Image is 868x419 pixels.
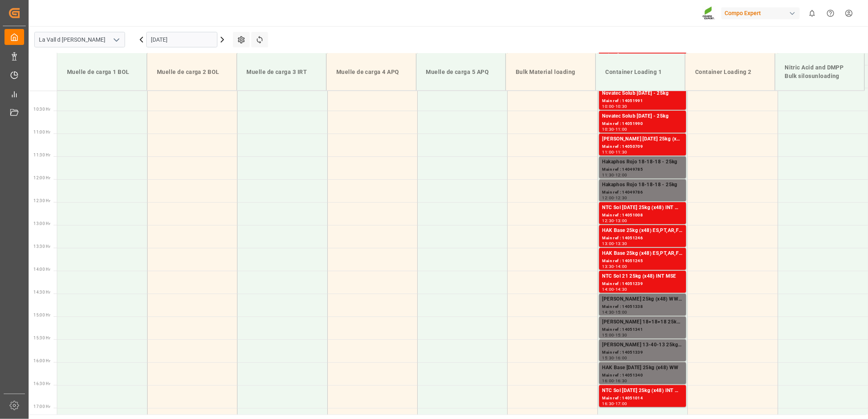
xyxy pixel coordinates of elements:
[602,402,614,406] div: 16:30
[34,290,50,294] span: 14:30 Hr
[34,267,50,272] span: 14:00 Hr
[34,244,50,249] span: 13:30 Hr
[602,272,683,281] div: NTC Sol 21 25kg (x48) INT MSE
[602,204,683,212] div: NTC Sol [DATE] 25kg (x48) INT MSE
[602,364,683,372] div: HAK Base [DATE] 25kg (x48) WW
[602,227,683,235] div: HAK Base 25kg (x48) ES,PT,AR,FR,IT MSE
[614,265,615,268] div: -
[721,5,803,21] button: Compo Expert
[512,65,589,80] div: Bulk Material loading
[602,65,679,80] div: Container Loading 1
[615,127,627,131] div: 11:00
[615,310,627,314] div: 15:00
[146,32,217,47] input: DD.MM.YYYY
[423,65,499,80] div: Muelle de carga 5 APQ
[34,221,50,226] span: 13:00 Hr
[34,198,50,203] span: 12:30 Hr
[602,258,683,265] div: Main ref : 14051245
[34,359,50,363] span: 16:00 Hr
[154,65,230,80] div: Muelle de carga 2 BOL
[602,105,614,108] div: 10:00
[602,173,614,177] div: 11:30
[615,356,627,360] div: 16:00
[615,265,627,268] div: 14:00
[602,288,614,291] div: 14:00
[602,219,614,223] div: 12:30
[614,333,615,337] div: -
[34,176,50,180] span: 12:00 Hr
[34,404,50,409] span: 17:00 Hr
[602,318,683,326] div: [PERSON_NAME] 18+18+18 25kg (x48) WW
[34,153,50,157] span: 11:30 Hr
[614,105,615,108] div: -
[602,135,683,143] div: [PERSON_NAME] [DATE] 25kg (x48) MX+NLA UN
[34,313,50,317] span: 15:00 Hr
[614,310,615,314] div: -
[34,381,50,386] span: 16:30 Hr
[602,143,683,150] div: Main ref : 14050709
[615,173,627,177] div: 12:00
[602,166,683,173] div: Main ref : 14049785
[602,395,683,402] div: Main ref : 14051014
[64,65,140,80] div: Muelle de carga 1 BOL
[602,181,683,189] div: Hakaphos Rojo 18-18-18 - 25kg
[34,107,50,111] span: 10:30 Hr
[34,32,125,47] input: Type to search/select
[602,379,614,383] div: 16:00
[602,120,683,127] div: Main ref : 14051990
[615,242,627,245] div: 13:30
[615,150,627,154] div: 11:30
[602,295,683,303] div: [PERSON_NAME] 25kg (x48) WW UN
[602,242,614,245] div: 13:00
[602,112,683,120] div: Novatec Solub [DATE] - 25kg
[602,281,683,288] div: Main ref : 14051239
[821,4,840,22] button: Help Center
[602,387,683,395] div: NTC Sol [DATE] 25kg (x48) INT MSE
[602,310,614,314] div: 14:30
[602,89,683,98] div: Novatec Solub [DATE] - 25kg
[602,341,683,349] div: [PERSON_NAME] 13-40-13 25kg (x48) WW
[602,349,683,356] div: Main ref : 14051339
[615,196,627,200] div: 12:30
[614,219,615,223] div: -
[615,219,627,223] div: 13:00
[244,65,320,80] div: Muelle de carga 3 IRT
[602,98,683,105] div: Main ref : 14051991
[602,158,683,166] div: Hakaphos Rojo 18-18-18 - 25kg
[614,379,615,383] div: -
[34,336,50,340] span: 15:30 Hr
[614,150,615,154] div: -
[614,356,615,360] div: -
[602,356,614,360] div: 15:30
[602,303,683,310] div: Main ref : 14051338
[602,189,683,196] div: Main ref : 14049786
[602,150,614,154] div: 11:00
[602,212,683,219] div: Main ref : 14051008
[614,242,615,245] div: -
[614,196,615,200] div: -
[702,6,716,20] img: Screenshot%202023-09-29%20at%2010.02.21.png_1712312052.png
[614,288,615,291] div: -
[333,65,409,80] div: Muelle de carga 4 APQ
[110,33,122,46] button: open menu
[602,326,683,333] div: Main ref : 14051341
[602,196,614,200] div: 12:00
[615,402,627,406] div: 17:00
[602,235,683,242] div: Main ref : 14051246
[602,333,614,337] div: 15:00
[692,65,768,80] div: Container Loading 2
[615,288,627,291] div: 14:30
[602,127,614,131] div: 10:30
[614,127,615,131] div: -
[803,4,821,22] button: show 0 new notifications
[602,265,614,268] div: 13:30
[615,379,627,383] div: 16:30
[602,372,683,379] div: Main ref : 14051340
[614,402,615,406] div: -
[602,250,683,258] div: HAK Base 25kg (x48) ES,PT,AR,FR,IT MSE
[782,60,858,84] div: Nitric Acid and DMPP Bulk silosunloading
[615,105,627,108] div: 10:30
[614,173,615,177] div: -
[721,7,800,19] div: Compo Expert
[34,130,50,134] span: 11:00 Hr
